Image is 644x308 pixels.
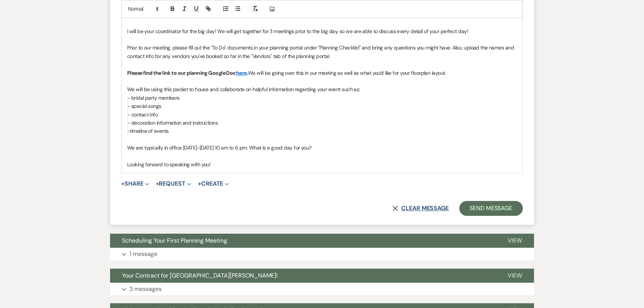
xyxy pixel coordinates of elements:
[122,272,278,279] span: Your Contract for [GEOGRAPHIC_DATA][PERSON_NAME]!
[156,181,191,187] button: Request
[122,237,227,244] span: Scheduling Your First Planning Meeting
[127,102,517,110] p: - special songs
[129,249,157,259] p: 1 message
[110,234,496,248] button: Scheduling Your First Planning Meeting
[127,160,517,169] p: Looking forward to speaking with you!
[496,269,534,283] button: View
[508,237,522,244] span: View
[121,181,125,187] span: +
[127,27,517,35] p: I will be your coordinator for the big day! We will get together for 3 meetings prior to the big ...
[127,69,517,77] p: We will be going over this in our meeting as well as what you'd like for your floorplan layout.
[459,201,523,216] button: Send Message
[127,127,517,135] p: -timeline of events
[156,181,159,187] span: +
[127,110,517,119] p: - contact info
[127,119,517,127] p: - decoration information and instructions
[129,284,162,294] p: 3 messages
[127,94,517,102] p: - bridal party members
[121,181,149,187] button: Share
[198,181,201,187] span: +
[110,269,496,283] button: Your Contract for [GEOGRAPHIC_DATA][PERSON_NAME]!
[127,70,248,76] strong: Please find the link to our planning Google Doc .
[127,85,517,93] p: We will be using this packet to house and collaborate on helpful information regarding your event...
[127,144,517,152] p: We are typically in office [DATE]-[DATE] 10 am to 6 pm. What is a good day for you?
[236,70,247,76] a: here
[110,283,534,295] button: 3 messages
[110,248,534,260] button: 1 message
[392,205,449,211] button: Clear message
[127,44,517,60] p: Prior to our meeting, please fill out the "To Do" documents in your planning portal under "Planni...
[198,181,229,187] button: Create
[496,234,534,248] button: View
[508,272,522,279] span: View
